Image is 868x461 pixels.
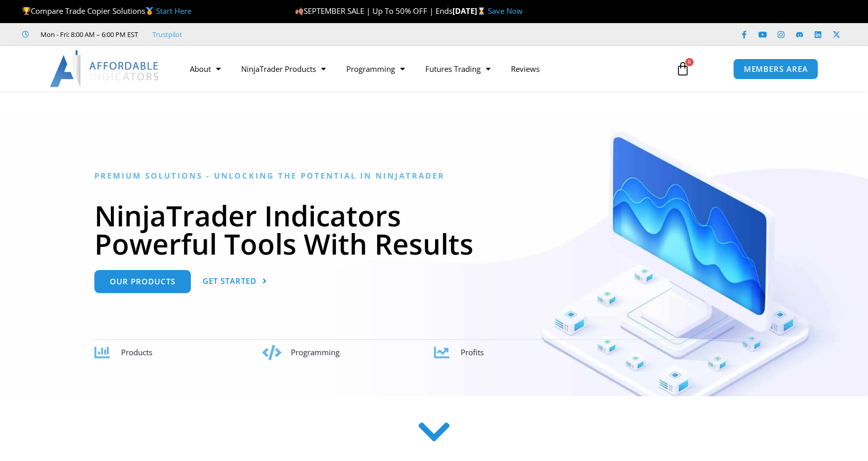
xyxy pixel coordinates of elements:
[180,57,231,81] a: About
[38,28,138,41] span: Mon - Fri: 8:00 AM – 6:00 PM EST
[461,347,484,357] span: Profits
[733,59,819,80] a: MEMBERS AREA
[203,277,257,285] span: Get Started
[501,57,550,81] a: Reviews
[94,201,774,258] h1: NinjaTrader Indicators Powerful Tools With Results
[291,347,340,357] span: Programming
[295,6,452,16] span: SEPTEMBER SALE | Up To 50% OFF | Ends
[660,54,705,84] a: 0
[121,347,152,357] span: Products
[23,7,30,15] img: 🏆
[180,57,664,81] nav: Menu
[685,58,694,66] span: 0
[295,7,303,15] img: 🍂
[152,28,182,41] a: Trustpilot
[50,50,160,87] img: LogoAI | Affordable Indicators – NinjaTrader
[488,6,523,16] a: Save Now
[478,7,485,15] img: ⌛
[156,6,191,16] a: Start Here
[94,171,774,181] h6: Premium Solutions - Unlocking the Potential in NinjaTrader
[336,57,415,81] a: Programming
[415,57,501,81] a: Futures Trading
[94,270,191,293] a: Our Products
[110,278,175,285] span: Our Products
[146,7,153,15] img: 🥇
[231,57,336,81] a: NinjaTrader Products
[744,65,808,73] span: MEMBERS AREA
[203,270,267,293] a: Get Started
[452,6,488,16] strong: [DATE]
[22,6,191,16] span: Compare Trade Copier Solutions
